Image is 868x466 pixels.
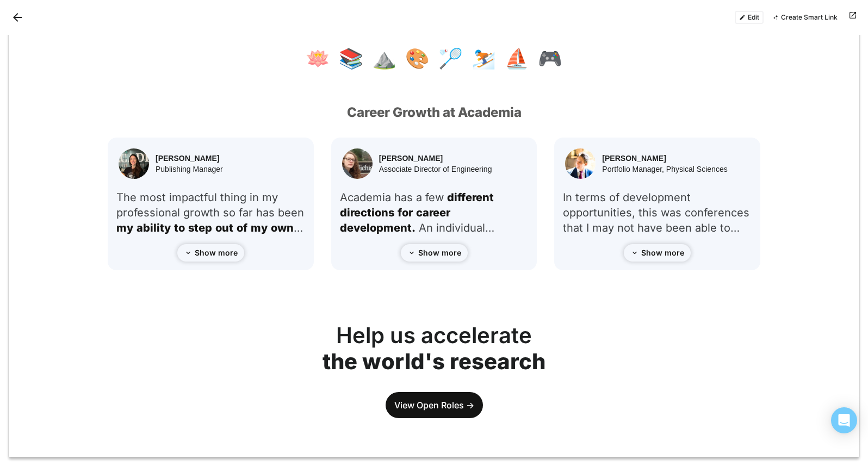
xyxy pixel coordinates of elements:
span: of [609,191,619,204]
div: 📚 [339,47,363,70]
strong: Career Growth at Academia [347,104,522,120]
span: out [215,221,233,234]
img: Ryan Davies headshot [565,148,596,179]
span: impactful [169,191,217,204]
span: An [419,221,433,234]
span: has [256,206,275,219]
span: my [262,191,278,204]
div: 🎮 [538,47,562,70]
span: my [251,221,268,234]
button: Show more [401,244,468,262]
span: to [174,221,185,234]
span: for [398,206,413,219]
span: Academia [340,191,391,204]
span: a [416,191,422,204]
span: of [237,221,247,234]
button: Back [9,9,26,26]
div: 🪷 [306,47,330,70]
span: was [661,206,681,219]
div: [PERSON_NAME] [602,154,727,163]
span: far [239,206,253,219]
span: career [416,206,450,219]
span: development. [340,221,416,234]
div: Open Intercom Messenger [831,407,857,433]
div: Publishing Manager [156,165,223,173]
button: Show more [177,244,244,262]
div: 🏸 [438,47,463,70]
span: growth [183,206,220,219]
span: step [188,221,212,234]
span: directions [340,206,394,219]
div: 🎨 [405,47,430,70]
div: ⛷️ [472,47,496,70]
span: own [271,221,303,234]
span: most [140,191,166,204]
span: development [623,191,691,204]
h1: Help us accelerate [108,322,760,375]
span: in [250,191,259,204]
span: I [586,221,589,234]
div: Portfolio Manager, Physical Sciences [602,165,727,173]
span: few [425,191,444,204]
span: this [638,206,658,219]
span: so [223,206,235,219]
span: ability [137,221,171,234]
span: been [278,206,304,219]
span: not [617,221,634,234]
strong: the world's research [323,348,545,375]
button: Create Smart Link [768,11,842,24]
span: to [720,221,740,234]
div: [PERSON_NAME] [156,154,223,163]
span: In [563,191,572,204]
div: [PERSON_NAME] [379,154,492,163]
span: professional [116,206,180,219]
span: individual [436,221,494,234]
span: may [592,221,614,234]
span: opportunities, [563,206,635,219]
div: ⛰️ [372,47,396,70]
span: thing [220,191,246,204]
span: that [563,221,583,234]
button: Edit [735,11,764,24]
img: Clara S. headshot [342,148,373,179]
button: Show more [624,244,691,262]
span: The [116,191,137,204]
span: able [695,221,717,234]
span: been [666,221,692,234]
div: Associate Director of Engineering [379,165,492,173]
span: has [394,191,413,204]
img: Ivana Cvjetan headshot [119,148,149,179]
span: my [116,221,133,234]
span: terms [575,191,606,204]
a: View Open Roles -> [386,392,483,418]
span: have [637,221,662,234]
div: ⛵ [505,47,529,70]
span: conferences [685,206,749,219]
span: different [447,191,494,204]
